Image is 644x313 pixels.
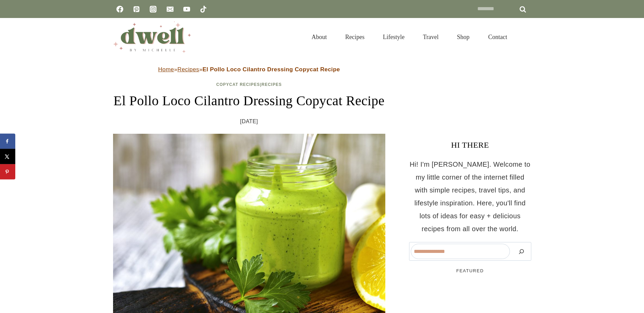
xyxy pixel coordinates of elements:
h1: El Pollo Loco Cilantro Dressing Copycat Recipe [113,91,385,111]
a: Facebook [113,2,127,16]
span: | [216,82,282,87]
a: TikTok [197,2,210,16]
a: Lifestyle [374,25,414,49]
h3: HI THERE [409,139,531,151]
span: » » [158,66,340,73]
a: Instagram [146,2,160,16]
a: About [302,25,336,49]
a: YouTube [180,2,194,16]
a: Recipes [177,66,199,73]
img: DWELL by michelle [113,21,191,53]
nav: Primary Navigation [302,25,516,49]
a: Recipes [336,25,374,49]
time: [DATE] [240,116,258,127]
h5: FEATURED [409,268,531,274]
a: Home [158,66,174,73]
button: View Search Form [520,31,531,43]
strong: El Pollo Loco Cilantro Dressing Copycat Recipe [203,66,340,73]
a: Shop [448,25,479,49]
p: Hi! I'm [PERSON_NAME]. Welcome to my little corner of the internet filled with simple recipes, tr... [409,158,531,235]
a: Pinterest [130,2,143,16]
a: Recipes [261,82,282,87]
a: Copycat Recipes [216,82,260,87]
button: Search [513,244,530,259]
a: Travel [414,25,448,49]
a: Contact [479,25,516,49]
a: Email [163,2,177,16]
